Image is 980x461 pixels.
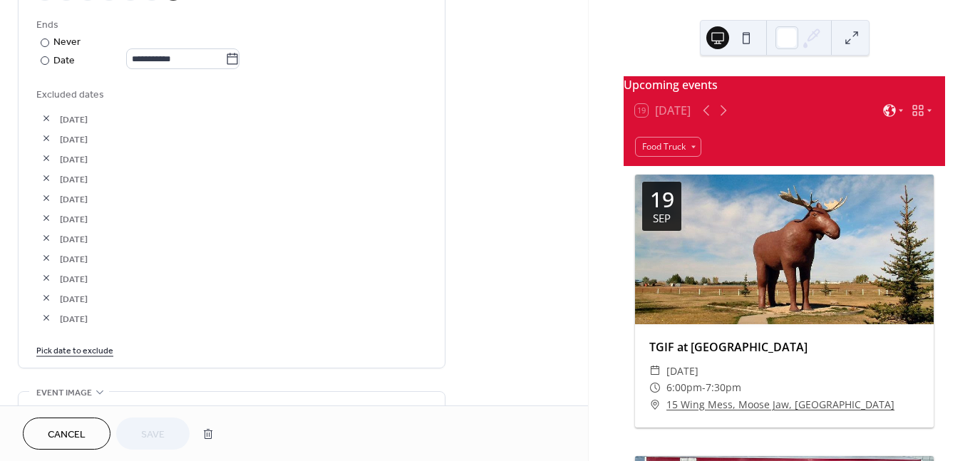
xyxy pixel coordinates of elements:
span: [DATE] [60,212,427,227]
span: [DATE] [60,192,427,207]
div: ​ [649,379,661,396]
div: ​ [649,363,661,380]
span: [DATE] [666,363,698,380]
a: 15 Wing Mess, Moose Jaw, [GEOGRAPHIC_DATA] [666,396,894,413]
span: Pick date to exclude [36,343,113,358]
span: Excluded dates [36,88,427,103]
div: Sep [653,213,671,224]
span: [DATE] [60,172,427,187]
button: Cancel [23,418,110,450]
span: - [702,379,706,396]
span: [DATE] [60,311,427,326]
span: [DATE] [60,252,427,266]
div: 19 [650,189,674,210]
span: 7:30pm [706,379,741,396]
span: [DATE] [60,112,427,127]
span: [DATE] [60,291,427,306]
div: Ends [36,18,424,33]
span: [DATE] [60,271,427,286]
div: ​ [649,396,661,413]
span: [DATE] [60,132,427,147]
span: [DATE] [60,152,427,167]
span: Event image [36,385,92,400]
div: Date [53,53,239,69]
span: Cancel [48,428,86,442]
div: TGIF at [GEOGRAPHIC_DATA] [635,338,934,356]
div: Never [53,35,81,50]
span: 6:00pm [666,379,702,396]
span: [DATE] [60,232,427,247]
div: Upcoming events [624,76,945,93]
